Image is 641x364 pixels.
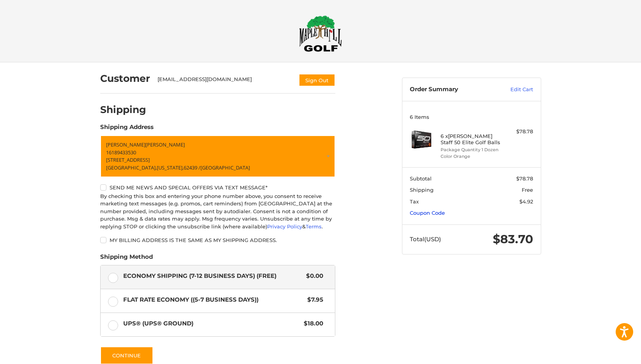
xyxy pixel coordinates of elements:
span: 62439 / [184,164,200,171]
a: Edit Cart [494,86,533,94]
div: By checking this box and entering your phone number above, you consent to receive marketing text ... [100,193,335,231]
span: Shipping [410,187,434,193]
span: 16189433530 [106,149,136,156]
a: Privacy Policy [267,223,302,230]
span: [PERSON_NAME] [145,141,185,148]
span: [STREET_ADDRESS] [106,156,150,163]
img: Maple Hill Golf [299,15,342,52]
legend: Shipping Method [100,253,153,265]
span: Free [522,187,533,193]
span: [US_STATE], [157,164,184,171]
span: Flat Rate Economy ((5-7 Business Days)) [123,295,304,304]
span: $83.70 [493,232,533,246]
div: $78.78 [502,128,533,136]
h4: 6 x [PERSON_NAME] Staff 50 Elite Golf Balls [441,133,500,146]
h3: Order Summary [410,86,494,94]
span: $18.00 [300,319,324,328]
a: Coupon Code [410,210,445,216]
li: Package Quantity 1 Dozen [441,147,500,153]
a: Terms [306,223,322,230]
span: Total (USD) [410,235,441,243]
span: $7.95 [304,295,324,304]
span: $4.92 [519,198,533,205]
li: Color Orange [441,153,500,160]
h2: Customer [100,72,150,85]
label: Send me news and special offers via text message* [100,184,335,191]
span: $0.00 [303,272,324,281]
label: My billing address is the same as my shipping address. [100,237,335,243]
iframe: Google Customer Reviews [577,343,641,364]
a: Enter or select a different address [100,135,335,177]
span: Tax [410,198,419,205]
span: Subtotal [410,175,432,182]
span: [GEOGRAPHIC_DATA], [106,164,157,171]
h2: Shipping [100,104,146,116]
button: Sign Out [299,74,335,87]
span: [PERSON_NAME] [106,141,145,148]
legend: Shipping Address [100,123,154,135]
span: Economy Shipping (7-12 Business Days) (Free) [123,272,303,281]
span: $78.78 [516,175,533,182]
div: [EMAIL_ADDRESS][DOMAIN_NAME] [158,76,291,87]
span: [GEOGRAPHIC_DATA] [200,164,250,171]
span: UPS® (UPS® Ground) [123,319,300,328]
h3: 6 Items [410,114,533,120]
